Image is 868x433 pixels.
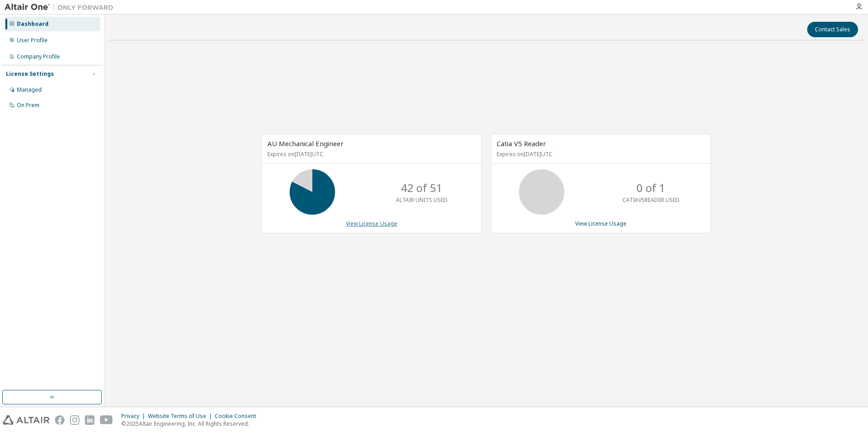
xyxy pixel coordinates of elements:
img: altair_logo.svg [3,415,49,425]
img: facebook.svg [55,415,64,425]
span: Catia V5 Reader [497,139,546,148]
p: 0 of 1 [636,180,666,196]
img: youtube.svg [100,415,113,425]
a: View License Usage [346,220,397,227]
span: AU Mechanical Engineer [267,139,344,148]
div: Cookie Consent [215,413,261,420]
p: © 2025 Altair Engineering, Inc. All Rights Reserved. [121,420,261,428]
p: ALTAIR UNITS USED [396,196,448,204]
p: CATIAV5READER USED [622,196,680,204]
button: Contact Sales [807,22,858,37]
p: Expires on [DATE] UTC [267,150,473,158]
div: Website Terms of Use [148,413,215,420]
div: On Prem [17,102,39,109]
div: Dashboard [17,20,49,28]
div: User Profile [17,37,48,44]
p: Expires on [DATE] UTC [497,150,703,158]
img: Altair One [5,3,118,12]
div: License Settings [6,70,54,78]
img: instagram.svg [70,415,79,425]
img: linkedin.svg [85,415,94,425]
div: Managed [17,86,42,93]
div: Company Profile [17,53,60,60]
div: Privacy [121,413,148,420]
a: View License Usage [575,220,626,227]
p: 42 of 51 [401,180,443,196]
